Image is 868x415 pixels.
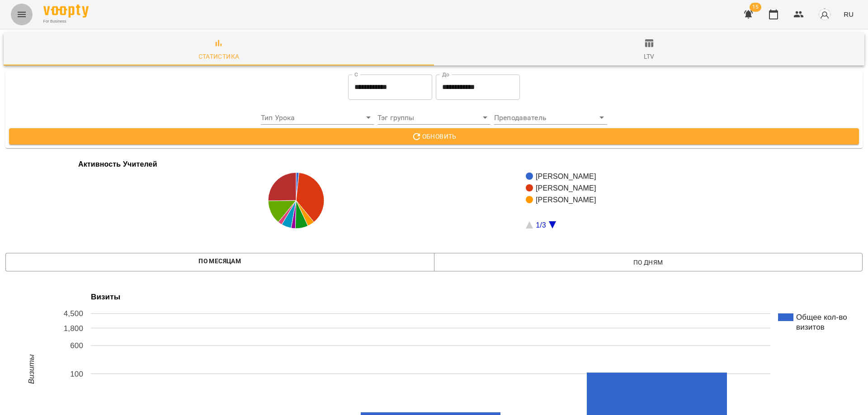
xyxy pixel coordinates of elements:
[536,221,546,229] text: 1/3
[11,4,33,25] button: Menu
[796,323,825,332] text: визитов
[844,9,854,19] span: RU
[198,51,240,62] div: Статистика
[64,310,83,318] text: 4,500
[840,6,857,23] button: RU
[43,5,89,18] img: Voopty Logo
[78,160,157,168] text: Активность Учителей
[536,173,596,181] text: [PERSON_NAME]
[536,184,596,192] text: [PERSON_NAME]
[27,354,36,384] text: Визиты
[9,128,859,145] button: Обновить
[5,253,434,271] button: По месяцам
[198,256,241,266] label: По месяцам
[5,155,856,246] svg: A chart.
[796,313,847,322] text: Общее кол-во
[441,257,856,268] span: По дням
[434,253,863,271] button: По дням
[750,3,761,12] span: 15
[818,8,831,21] img: avatar_s.png
[91,293,120,302] text: Визиты
[16,131,852,142] span: Обновить
[64,324,83,333] text: 1,800
[70,370,83,378] text: 100
[536,196,596,204] text: [PERSON_NAME]
[70,341,83,350] text: 600
[644,51,654,62] div: ltv
[43,19,89,24] span: For Business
